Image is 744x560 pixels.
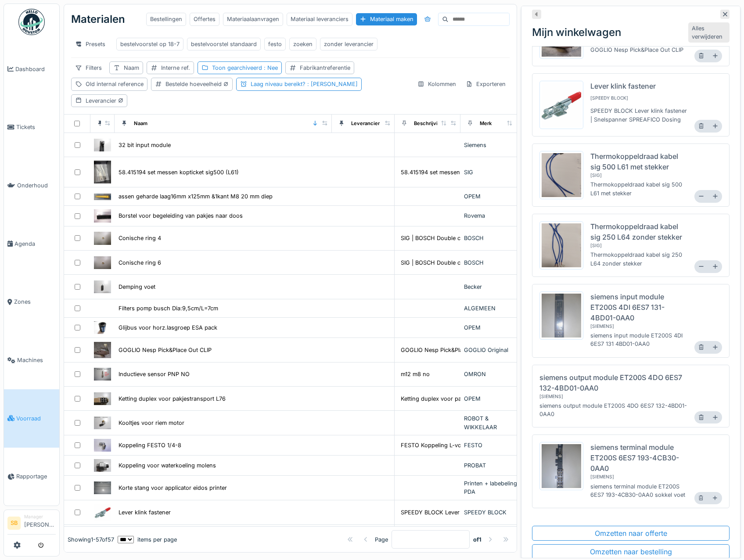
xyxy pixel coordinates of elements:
img: 2q0zzpf3f96s0ni935n58q15nx09 [542,294,581,337]
div: FESTO [464,441,523,449]
img: Badge_color-CXgf-gQk.svg [18,9,45,35]
div: PROBAT [464,461,523,470]
div: Naam [124,64,139,72]
img: Korte stang voor applicator eidos printer [94,481,111,494]
img: Conische ring 4 [94,232,111,244]
div: Filters pomp busch Dia:9,5cm/L=7cm [119,304,218,312]
div: zonder leverancier [324,40,374,48]
div: Materiaal maken [356,13,417,25]
div: Thermokoppeldraad kabel sig 250 L64 zonder stekker [590,221,687,242]
div: Materialen [71,8,125,31]
div: ALGEMEEN [464,304,523,312]
div: Leverancier [351,120,380,127]
div: BOSCH [464,258,523,267]
div: [ siemens ] [590,323,614,330]
img: Demping voet [94,280,111,293]
div: OPEM [464,192,523,201]
a: Voorraad [4,389,59,448]
div: Showing 1 - 57 of 57 [68,535,114,544]
div: Borstel voor begeleiding van pakjes naar doos [119,212,243,220]
div: Siemens [464,141,523,149]
div: Kooltjes voor riem motor [119,419,184,427]
div: Toon gearchiveerd [212,64,278,72]
div: Old internal reference [86,80,144,88]
div: Alles verwijderen [688,22,730,43]
div: Thermokoppeldraad kabel sig 500 L61 met stekker [590,151,687,172]
img: 2vskw7o51at9cwy0q49y2g4dzhv2 [542,444,581,488]
img: assen geharde laag16mm x125mm &1kant M8 20 mm diep [94,194,111,200]
div: Becker [464,283,523,291]
img: Kooltjes voor riem motor [94,416,111,429]
div: Fabrikantreferentie [300,64,350,72]
span: Tickets [16,123,56,131]
img: Borstel voor begeleiding van pakjes naar doos [94,209,111,222]
strong: of 1 [473,535,482,544]
div: items per page [118,535,177,544]
img: 58.415194 set messen kopticket sig500 (L61) [94,161,111,183]
div: Thermokoppeldraad kabel sig 500 L61 met stekker [590,179,687,199]
div: SPEEDY BLOCK [464,508,523,517]
div: Naam [134,120,147,127]
div: Leverancier [86,97,123,105]
div: Demping voet [119,283,155,291]
div: bestelvoorstel standaard [191,40,257,48]
div: Bestellingen [146,13,186,25]
div: Thermokoppeldraad kabel sig 250 L64 zonder stekker [590,249,687,269]
div: [ siemens ] [539,393,563,400]
div: Rovema [464,212,523,220]
div: Lever klink fastener [119,508,171,517]
div: SPEEDY BLOCK Lever klink fastener | Snelspanner... [401,508,541,517]
img: Ketting duplex voor pakjestransport L76 [94,392,111,405]
div: Koppeling voor waterkoeling molens [119,461,216,470]
div: Bestelde hoeveelheid [165,80,229,88]
div: zoeken [293,40,313,48]
div: Glijbus voor horz.lasgroep ESA pack [119,323,217,332]
div: Presets [71,38,109,50]
a: Dashboard [4,40,59,98]
span: Zones [14,298,56,306]
span: : [PERSON_NAME] [306,81,358,87]
img: Conische ring 6 [94,256,111,269]
a: Agenda [4,215,59,273]
img: iy6h313cxghkkrzmvhugr47t1jhg [542,153,581,197]
span: Voorraad [16,414,56,423]
a: Machines [4,331,59,389]
div: OPEM [464,395,523,403]
div: [ Sig ] [590,242,602,249]
div: ROBOT & WIKKELAAR [464,414,523,431]
div: 32 bit input module [119,141,171,149]
div: Mijn winkelwagen [532,25,688,40]
li: [PERSON_NAME] [24,513,56,532]
img: sfhfx8r6q0fj3h0v8vlne6kexx1w [542,223,581,267]
img: Koppeling voor waterkoeling molens [94,459,111,472]
img: Inductieve sensor PNP NO [94,368,111,381]
div: 58.415194 set messen kopetiket sig500 (L61) [401,168,521,176]
div: assen geharde laag16mm x125mm &1kant M8 20 mm diep [119,192,273,201]
div: Offertes [190,13,219,25]
div: Manager [24,513,56,520]
span: Agenda [14,240,56,248]
div: Merk [480,120,492,127]
div: Laag niveau bereikt? [251,80,358,88]
div: BOSCH [464,234,523,242]
img: Koppeling FESTO 1/4-8 [94,439,111,452]
div: GOGLIO Nesp Pick&Place Out CLIP [119,346,212,354]
img: smtqups6sjux7t5nslj6ixdpbdm5 [542,83,581,127]
a: SB Manager[PERSON_NAME] [7,513,56,535]
div: Korte stang voor applicator eidos printer [119,484,227,492]
div: Ketting duplex voor pakjestransport L76 [119,395,226,403]
div: Omzetten naar offerte [532,526,730,541]
div: siemens output module ET200S 4DO 6ES7 132-4BD01-0AA0 [539,400,687,420]
span: Machines [17,356,56,364]
img: GOGLIO Nesp Pick&Place Out CLIP [94,342,111,359]
div: siemens terminal module ET200S 6ES7 193-4CB30-0AA0 sokkel voet [590,481,687,501]
div: Page [375,535,388,544]
div: Materiaal leveranciers [287,13,352,25]
div: [ Sig ] [590,172,602,179]
div: SIG | BOSCH Double cone ring 4 [401,234,488,242]
span: : Nee [262,65,278,71]
div: Inductieve sensor PNP NO [119,370,190,378]
div: GOGLIO Nesp Pick&Place Out CLIP [401,346,494,354]
div: 58.415194 set messen kopticket sig500 (L61) [119,168,239,176]
div: m12 m8 no [401,370,430,378]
